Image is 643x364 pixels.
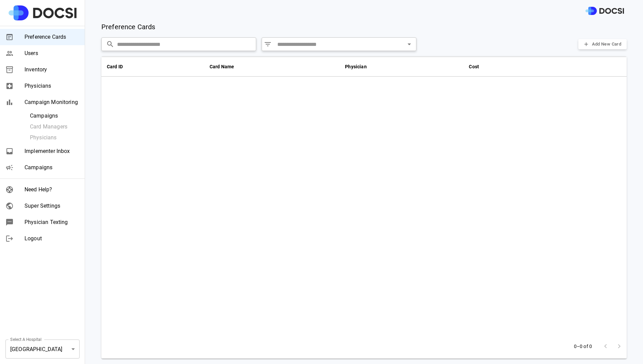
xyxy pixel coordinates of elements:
th: Cost [463,56,543,77]
span: Campaigns [30,112,79,120]
th: Physician [340,56,463,77]
span: Campaigns [24,163,79,172]
p: 0–0 of 0 [574,343,592,350]
img: DOCSI Logo [586,7,624,15]
p: Preference Cards [101,22,155,32]
span: Need Help? [24,186,79,194]
button: Open [405,39,414,49]
span: Physicians [24,82,79,90]
span: Users [24,49,79,57]
img: Site Logo [9,5,77,20]
span: Campaign Monitoring [24,98,79,106]
span: Implementer Inbox [24,147,79,155]
span: Physician Texting [24,218,79,226]
span: Logout [24,235,79,243]
button: Add New Card [578,39,627,50]
th: Card ID [101,56,204,77]
span: Inventory [24,66,79,74]
span: Preference Cards [24,33,79,41]
div: [GEOGRAPHIC_DATA] [5,340,80,359]
label: Select A Hospital [10,336,42,342]
span: Super Settings [24,202,79,210]
th: Card Name [204,56,340,77]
